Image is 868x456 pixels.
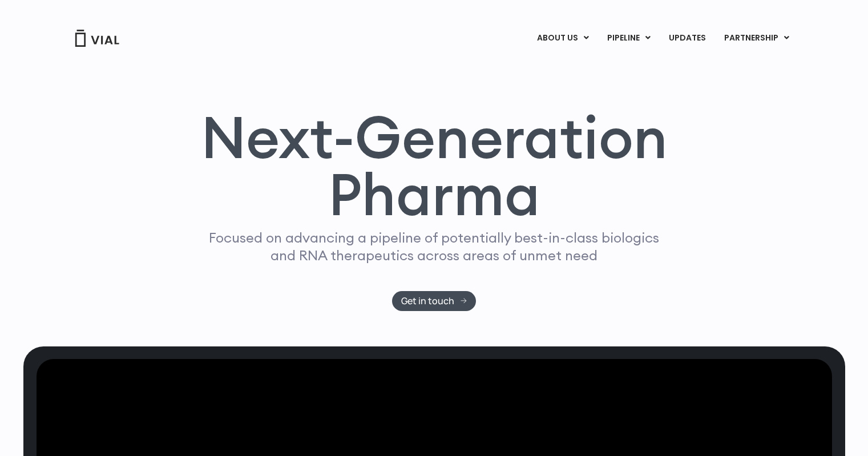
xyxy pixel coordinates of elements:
[598,29,659,48] a: PIPELINEMenu Toggle
[401,297,454,305] span: Get in touch
[715,29,798,48] a: PARTNERSHIPMenu Toggle
[392,291,476,311] a: Get in touch
[74,30,120,47] img: Vial Logo
[187,108,681,224] h1: Next-Generation Pharma
[660,29,714,48] a: UPDATES
[204,229,664,264] p: Focused on advancing a pipeline of potentially best-in-class biologics and RNA therapeutics acros...
[528,29,597,48] a: ABOUT USMenu Toggle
